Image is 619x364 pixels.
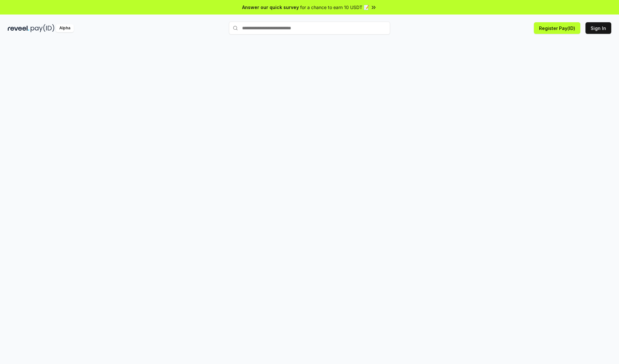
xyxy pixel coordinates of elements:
img: reveel_dark [8,24,29,32]
button: Sign In [585,22,611,34]
button: Register Pay(ID) [534,22,580,34]
div: Alpha [56,24,74,32]
span: for a chance to earn 10 USDT 📝 [300,4,369,11]
img: pay_id [31,24,54,32]
span: Answer our quick survey [242,4,299,11]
